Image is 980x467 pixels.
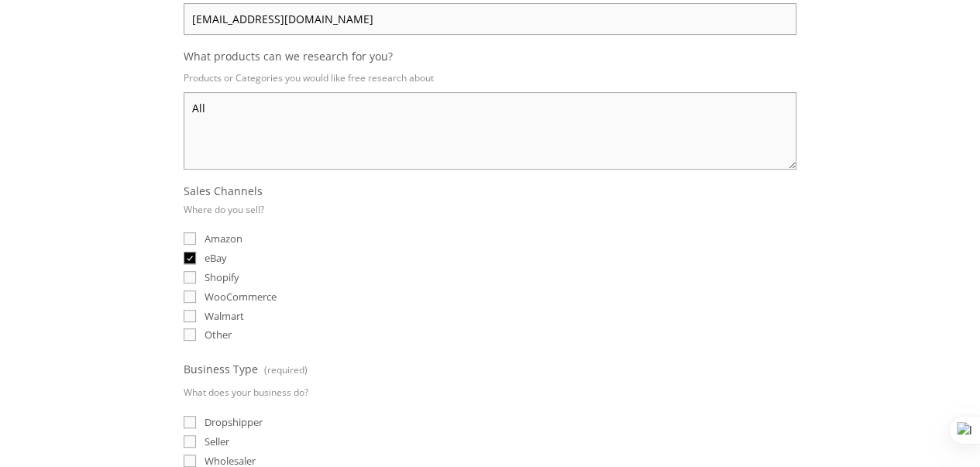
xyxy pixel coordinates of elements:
[184,92,796,170] textarea: All
[184,252,196,264] input: eBay
[184,271,196,283] input: Shopify
[205,290,277,304] span: WooCommerce
[184,416,196,428] input: Dropshipper
[205,434,229,448] span: Seller
[205,270,239,284] span: Shopify
[184,49,393,64] span: What products can we research for you?
[205,328,232,342] span: Other
[184,290,196,303] input: WooCommerce
[184,310,196,322] input: Walmart
[205,251,227,265] span: eBay
[205,415,263,429] span: Dropshipper
[184,198,264,221] p: Where do you sell?
[205,232,242,246] span: Amazon
[184,328,196,341] input: Other
[205,309,244,323] span: Walmart
[184,435,196,448] input: Seller
[184,455,196,467] input: Wholesaler
[263,359,307,381] span: (required)
[184,67,796,89] p: Products or Categories you would like free research about
[184,184,263,198] span: Sales Channels
[184,232,196,245] input: Amazon
[184,362,258,376] span: Business Type
[184,381,308,403] p: What does your business do?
